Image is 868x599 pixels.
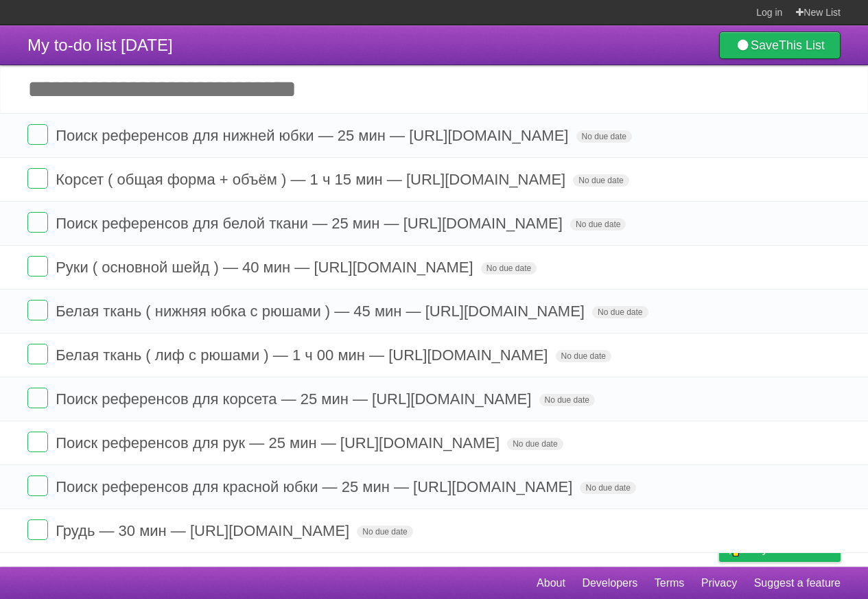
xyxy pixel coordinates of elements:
label: Done [27,344,48,364]
span: Buy me a coffee [748,537,834,561]
label: Done [27,432,48,452]
b: This List [779,38,825,52]
span: No due date [580,482,635,494]
a: About [537,570,565,596]
a: Suggest a feature [754,570,841,596]
span: Руки ( основной шейд ) — 40 мин — [URL][DOMAIN_NAME] [56,259,477,276]
a: Developers [582,570,637,596]
span: No due date [556,350,611,362]
label: Done [27,124,48,145]
label: Done [27,212,48,233]
label: Done [27,388,48,408]
span: No due date [576,130,632,143]
span: No due date [573,174,629,187]
span: No due date [357,526,412,538]
span: Грудь — 30 мин — [URL][DOMAIN_NAME] [56,522,353,539]
span: No due date [592,306,648,318]
label: Done [27,256,48,277]
span: Поиск референсов для рук — 25 мин — [URL][DOMAIN_NAME] [56,434,503,451]
span: Корсет ( общая форма + объём ) — 1 ч 15 мин — [URL][DOMAIN_NAME] [56,171,569,188]
a: Privacy [701,570,737,596]
span: Поиск референсов для белой ткани — 25 мин — [URL][DOMAIN_NAME] [56,215,566,232]
a: SaveThis List [719,32,841,59]
span: My to-do list [DATE] [27,36,173,54]
label: Done [27,475,48,496]
span: No due date [481,262,537,274]
span: Белая ткань ( нижняя юбка с рюшами ) — 45 мин — [URL][DOMAIN_NAME] [56,303,588,320]
span: Белая ткань ( лиф с рюшами ) — 1 ч 00 мин — [URL][DOMAIN_NAME] [56,347,551,364]
a: Terms [655,570,685,596]
label: Done [27,300,48,320]
label: Done [27,168,48,189]
span: No due date [570,218,626,231]
span: Поиск референсов для корсета — 25 мин — [URL][DOMAIN_NAME] [56,390,535,408]
span: Поиск референсов для нижней юбки — 25 мин — [URL][DOMAIN_NAME] [56,127,572,144]
span: No due date [539,394,595,406]
label: Done [27,519,48,540]
span: No due date [507,438,563,450]
span: Поиск референсов для красной юбки — 25 мин — [URL][DOMAIN_NAME] [56,478,576,495]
